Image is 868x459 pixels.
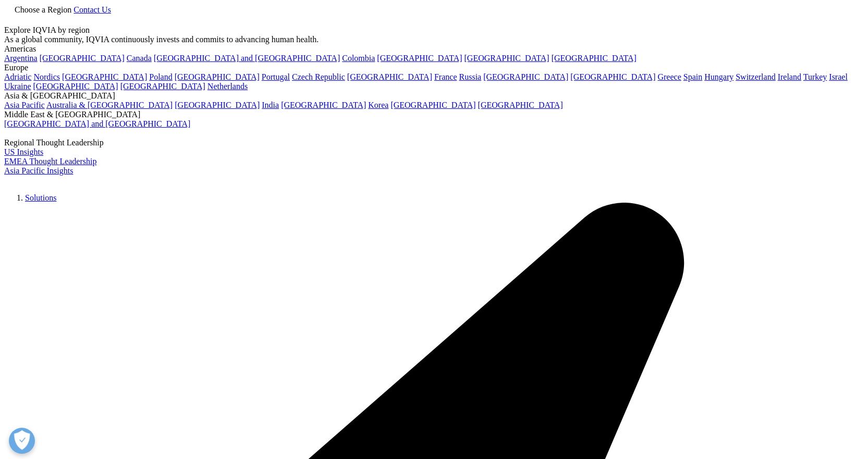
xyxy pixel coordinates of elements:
[657,72,681,81] a: Greece
[342,54,375,63] a: Colombia
[4,63,864,72] div: Europe
[281,101,366,109] a: [GEOGRAPHIC_DATA]
[570,72,655,81] a: [GEOGRAPHIC_DATA]
[736,72,775,81] a: Switzerland
[4,157,96,166] a: EMEA Thought Leadership
[4,26,864,35] div: Explore IQVIA by region
[207,82,248,91] a: Netherlands
[683,72,702,81] a: Spain
[778,72,801,81] a: Ireland
[15,5,71,14] span: Choose a Region
[390,101,475,109] a: [GEOGRAPHIC_DATA]
[149,72,172,81] a: Poland
[4,101,45,109] a: Asia Pacific
[25,193,56,202] a: Solutions
[4,166,73,175] a: Asia Pacific Insights
[434,72,457,81] a: France
[127,54,152,63] a: Canada
[33,72,60,81] a: Nordics
[4,147,43,156] a: US Insights
[175,101,260,109] a: [GEOGRAPHIC_DATA]
[4,91,864,101] div: Asia & [GEOGRAPHIC_DATA]
[704,72,733,81] a: Hungary
[368,101,388,109] a: Korea
[262,101,279,109] a: India
[262,72,290,81] a: Portugal
[4,138,864,147] div: Regional Thought Leadership
[292,72,345,81] a: Czech Republic
[347,72,432,81] a: [GEOGRAPHIC_DATA]
[4,72,31,81] a: Adriatic
[4,35,864,44] div: As a global community, IQVIA continuously invests and commits to advancing human health.
[74,5,111,14] a: Contact Us
[4,82,31,91] a: Ukraine
[62,72,147,81] a: [GEOGRAPHIC_DATA]
[803,72,827,81] a: Turkey
[120,82,205,91] a: [GEOGRAPHIC_DATA]
[483,72,568,81] a: [GEOGRAPHIC_DATA]
[175,72,260,81] a: [GEOGRAPHIC_DATA]
[464,54,549,63] a: [GEOGRAPHIC_DATA]
[377,54,462,63] a: [GEOGRAPHIC_DATA]
[552,54,637,63] a: [GEOGRAPHIC_DATA]
[4,44,864,54] div: Americas
[4,54,38,63] a: Argentina
[829,72,848,81] a: Israel
[459,72,482,81] a: Russia
[33,82,118,91] a: [GEOGRAPHIC_DATA]
[478,101,563,109] a: [GEOGRAPHIC_DATA]
[4,119,190,128] a: [GEOGRAPHIC_DATA] and [GEOGRAPHIC_DATA]
[4,110,864,119] div: Middle East & [GEOGRAPHIC_DATA]
[40,54,125,63] a: [GEOGRAPHIC_DATA]
[154,54,340,63] a: [GEOGRAPHIC_DATA] and [GEOGRAPHIC_DATA]
[9,428,35,454] button: Open Preferences
[46,101,173,109] a: Australia & [GEOGRAPHIC_DATA]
